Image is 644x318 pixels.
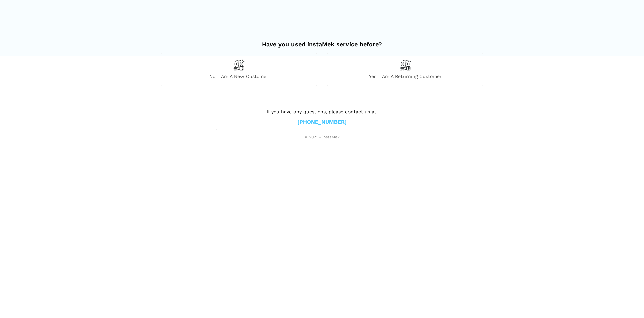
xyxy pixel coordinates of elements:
span: © 2021 - instaMek [216,135,428,140]
a: [PHONE_NUMBER] [297,119,347,126]
p: If you have any questions, please contact us at: [216,108,428,115]
span: No, I am a new customer [161,73,317,79]
span: Yes, I am a returning customer [327,73,483,79]
h2: Have you used instaMek service before? [161,34,483,48]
